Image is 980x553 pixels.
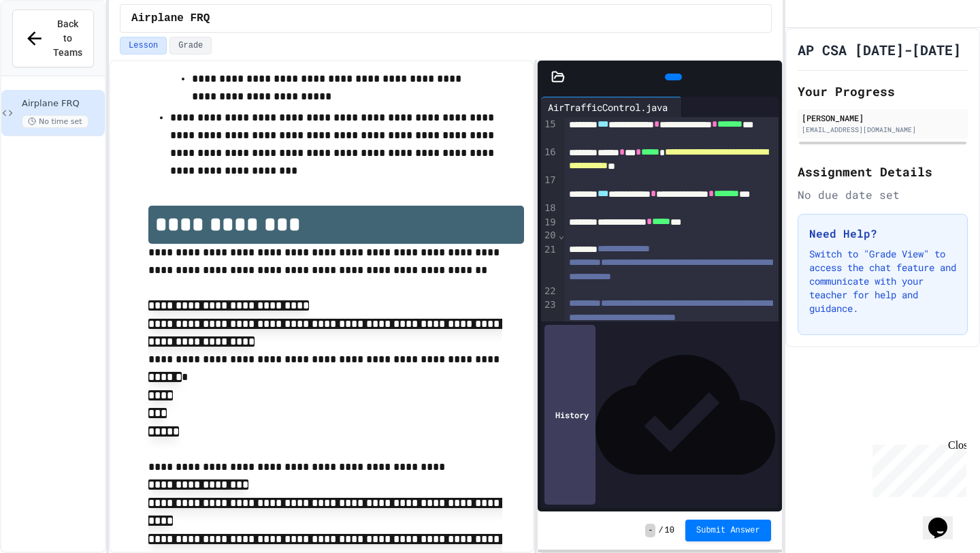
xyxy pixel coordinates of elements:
span: Back to Teams [53,17,82,60]
span: Airplane FRQ [22,98,102,110]
h2: Your Progress [798,82,968,101]
h2: Assignment Details [798,162,968,181]
button: Grade [169,37,212,54]
button: Lesson [120,37,167,54]
div: Chat with us now!Close [5,5,94,86]
h3: Need Help? [809,225,956,242]
span: Airplane FRQ [131,10,210,27]
div: No due date set [798,187,968,203]
span: No time set [22,115,88,128]
button: Back to Teams [12,10,94,67]
p: Switch to "Grade View" to access the chat feature and communicate with your teacher for help and ... [809,247,956,315]
h1: AP CSA [DATE]-[DATE] [798,40,961,59]
div: [EMAIL_ADDRESS][DOMAIN_NAME] [802,125,964,135]
iframe: chat widget [867,439,966,497]
div: [PERSON_NAME] [802,112,964,124]
iframe: chat widget [923,499,966,539]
